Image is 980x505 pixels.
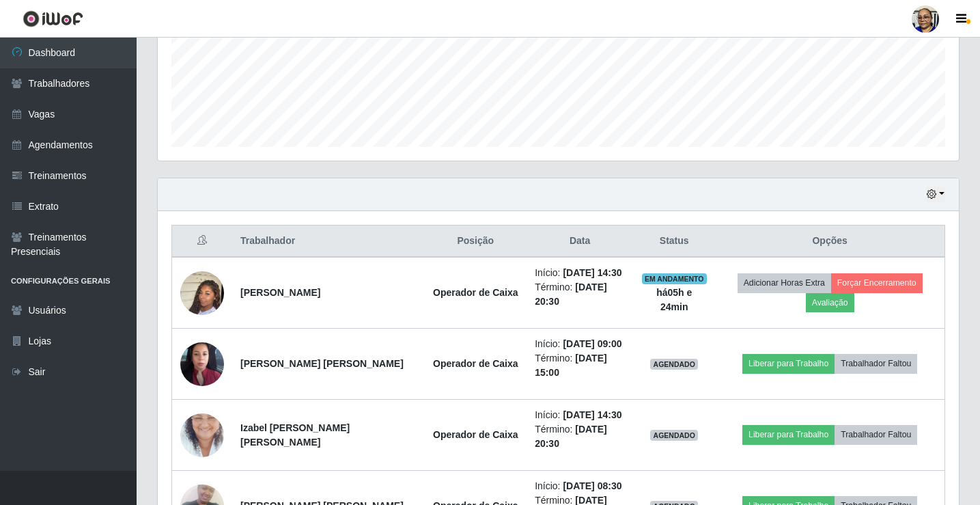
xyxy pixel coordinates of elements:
strong: Operador de Caixa [433,287,518,298]
span: EM ANDAMENTO [642,273,707,284]
li: Término: [535,351,625,380]
span: AGENDADO [650,430,698,441]
th: Posição [424,226,527,258]
img: 1677848309634.jpeg [180,396,224,474]
button: Liberar para Trabalho [742,354,835,373]
th: Data [527,226,633,258]
button: Adicionar Horas Extra [738,273,831,292]
button: Avaliação [806,293,854,312]
img: 1724447097155.jpeg [180,315,224,412]
time: [DATE] 08:30 [563,480,621,491]
button: Forçar Encerramento [831,273,923,292]
th: Opções [715,226,944,258]
time: [DATE] 14:30 [563,409,621,420]
th: Trabalhador [232,226,424,258]
strong: [PERSON_NAME] [240,287,320,298]
strong: Izabel [PERSON_NAME] [PERSON_NAME] [240,422,350,448]
img: CoreUI Logo [23,10,83,27]
strong: há 05 h e 24 min [656,287,692,312]
strong: [PERSON_NAME] [PERSON_NAME] [240,358,404,369]
li: Término: [535,422,625,451]
img: 1745635313698.jpeg [180,254,224,332]
li: Término: [535,280,625,309]
time: [DATE] 09:00 [563,338,621,349]
span: AGENDADO [650,359,698,370]
li: Início: [535,266,625,280]
time: [DATE] 14:30 [563,267,621,278]
button: Trabalhador Faltou [835,354,917,373]
strong: Operador de Caixa [433,429,518,440]
li: Início: [535,337,625,351]
li: Início: [535,408,625,422]
th: Status [633,226,715,258]
li: Início: [535,479,625,493]
strong: Operador de Caixa [433,358,518,369]
button: Liberar para Trabalho [742,425,835,444]
button: Trabalhador Faltou [835,425,917,444]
